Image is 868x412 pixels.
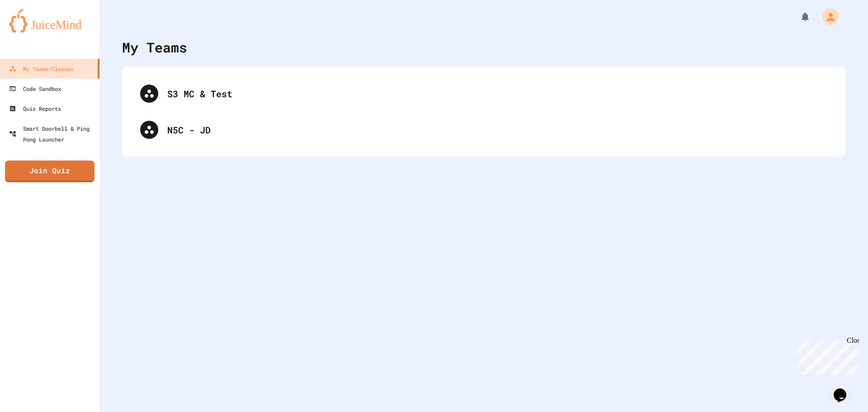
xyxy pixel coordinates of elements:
iframe: chat widget [830,376,859,403]
div: My Account [813,6,841,27]
div: N5C - JD [167,123,827,137]
div: Code Sandbox [9,83,61,94]
div: Quiz Reports [9,103,61,114]
div: S3 MC & Test [131,76,836,112]
div: N5C - JD [131,112,836,148]
div: Chat with us now!Close [4,4,62,57]
div: S3 MC & Test [167,87,827,100]
a: Join Quiz [5,161,94,182]
div: My Notifications [783,9,813,24]
div: My Teams [122,37,187,57]
div: My Teams/Classes [9,63,74,74]
img: logo-orange.svg [9,9,90,33]
div: Smart Doorbell & Ping Pong Launcher [9,123,96,145]
iframe: chat widget [793,336,859,375]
